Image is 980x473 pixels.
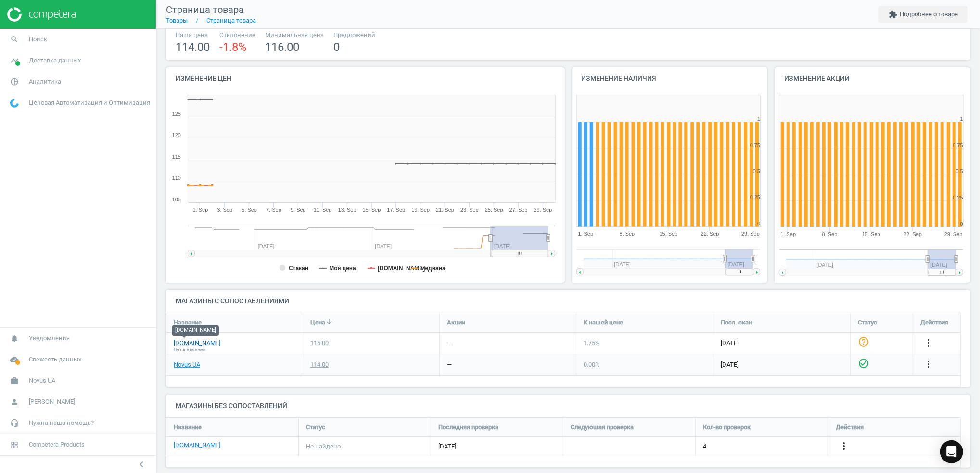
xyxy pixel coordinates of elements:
[172,175,181,181] text: 110
[775,67,970,90] h4: Изменение акций
[858,358,869,369] i: check_circle_outline
[5,73,24,91] i: pie_chart_outlined
[242,207,257,212] tspan: 5. Sep
[172,154,181,160] text: 115
[172,132,181,138] text: 120
[29,376,55,385] span: Novus UA
[5,393,24,411] i: person
[584,339,600,347] span: 1.75 %
[219,31,255,39] span: Отклонение
[578,231,593,237] tspan: 1. Sep
[584,361,600,368] span: 0.00 %
[174,346,206,353] span: Нет в наличии
[310,318,325,327] span: Цена
[129,458,153,471] button: chevron_left
[836,423,864,432] span: Действия
[5,51,24,70] i: timeline
[509,207,528,212] tspan: 27. Sep
[166,290,970,312] h4: Магазины с сопоставлениями
[176,40,210,54] span: 114.00
[314,207,332,212] tspan: 11. Sep
[333,40,340,54] span: 0
[310,361,329,369] div: 114.00
[447,318,465,327] span: Акции
[330,265,356,272] tspan: Моя цена
[291,207,306,212] tspan: 9. Sep
[485,207,503,212] tspan: 25. Sep
[29,56,81,65] span: Доставка данных
[923,337,934,349] button: more_vert
[447,339,452,348] div: —
[306,423,325,432] span: Статус
[387,207,405,212] tspan: 17. Sep
[703,423,751,432] span: Кол-во проверок
[953,195,963,200] text: 0.25
[436,207,454,212] tspan: 21. Sep
[753,168,760,174] text: 0.5
[29,398,75,406] span: [PERSON_NAME]
[571,423,634,432] span: Следующая проверка
[438,442,556,451] span: [DATE]
[721,318,752,327] span: Посл. скан
[781,231,796,237] tspan: 1. Sep
[741,231,760,237] tspan: 29. Sep
[166,4,244,15] span: Страница товара
[721,339,843,348] span: [DATE]
[858,318,877,327] span: Статус
[920,318,948,327] span: Действия
[363,207,381,212] tspan: 15. Sep
[5,372,24,390] i: work
[411,207,430,212] tspan: 19. Sep
[619,231,635,237] tspan: 8. Sep
[584,318,623,327] span: К нашей цене
[960,221,963,227] text: 0
[944,231,963,237] tspan: 29. Sep
[5,414,24,432] i: headset_mic
[166,395,970,417] h4: Магазины без сопоставлений
[265,40,299,54] span: 116.00
[878,6,968,23] button: extensionПодробнее о товаре
[217,207,232,212] tspan: 3. Sep
[174,441,220,449] a: [DOMAIN_NAME]
[889,10,897,19] i: extension
[176,31,210,39] span: Наша цена
[5,350,24,369] i: cloud_done
[923,359,934,370] i: more_vert
[325,318,333,325] i: arrow_downward
[174,339,220,348] a: [DOMAIN_NAME]
[838,440,850,452] i: more_vert
[338,207,356,212] tspan: 13. Sep
[174,423,202,432] span: Название
[923,359,934,371] button: more_vert
[956,168,963,174] text: 0.5
[172,197,181,202] text: 105
[438,423,498,432] span: Последняя проверка
[703,442,706,451] span: 4
[174,318,202,327] span: Название
[166,17,188,24] a: Товары
[923,337,934,349] i: more_vert
[29,77,61,86] span: Аналитика
[757,221,760,227] text: 0
[5,329,24,348] i: notifications
[29,419,94,427] span: Нужна наша помощь?
[174,361,200,369] a: Novus UA
[10,99,19,108] img: wGWNvw8QSZomAAAAABJRU5ErkJggg==
[206,17,256,24] a: Страница товара
[333,31,375,39] span: Предложений
[172,111,181,117] text: 125
[838,440,850,453] button: more_vert
[660,231,678,237] tspan: 15. Sep
[29,99,150,107] span: Ценовая Автоматизация и Оптимизация
[940,440,963,463] div: Open Intercom Messenger
[534,207,552,212] tspan: 29. Sep
[29,440,85,449] span: Competera Products
[5,30,24,49] i: search
[266,207,281,212] tspan: 7. Sep
[219,40,247,54] span: -1.8 %
[136,459,147,470] i: chevron_left
[447,361,452,369] div: —
[904,231,922,237] tspan: 22. Sep
[29,35,47,44] span: Поиск
[193,207,208,212] tspan: 1. Sep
